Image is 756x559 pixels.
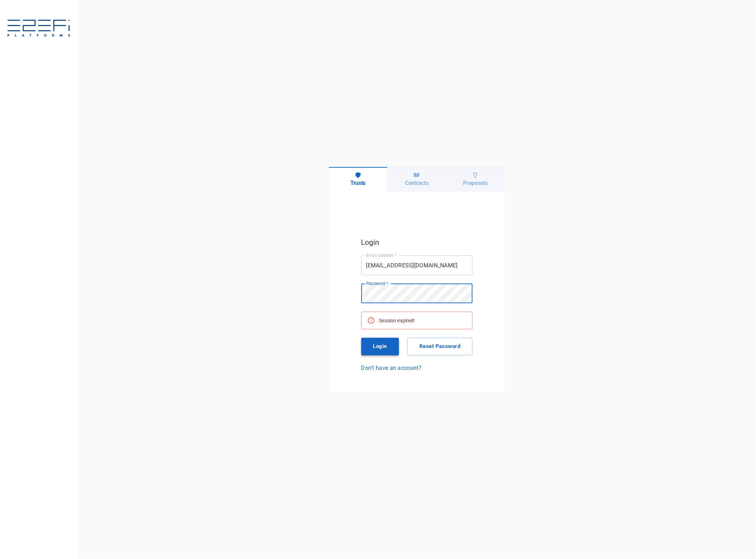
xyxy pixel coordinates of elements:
label: Email address [366,252,396,258]
label: Password [366,280,388,286]
h6: Proposals [463,180,488,186]
div: Session expired! [379,314,415,327]
img: E2EFiPLATFORMS-7f06cbf9.svg [7,20,70,38]
h6: Contracts [405,180,428,186]
button: Login [361,338,399,355]
a: Don't have an account? [361,364,473,372]
button: Reset Password [407,338,472,355]
h6: Trusts [350,180,365,186]
h5: Login [361,236,473,248]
